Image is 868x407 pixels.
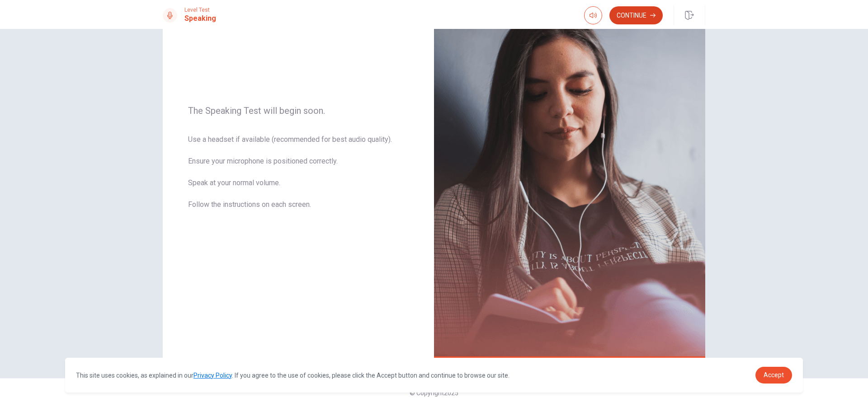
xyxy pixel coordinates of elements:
[755,367,792,384] a: dismiss cookie message
[188,134,409,221] span: Use a headset if available (recommended for best audio quality). Ensure your microphone is positi...
[184,13,216,24] h1: Speaking
[609,6,663,24] button: Continue
[184,7,216,13] span: Level Test
[65,358,803,393] div: cookieconsent
[76,372,509,379] span: This site uses cookies, as explained in our . If you agree to the use of cookies, please click th...
[410,389,458,397] span: © Copyright 2025
[193,372,232,379] a: Privacy Policy
[188,105,409,116] span: The Speaking Test will begin soon.
[764,371,784,379] span: Accept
